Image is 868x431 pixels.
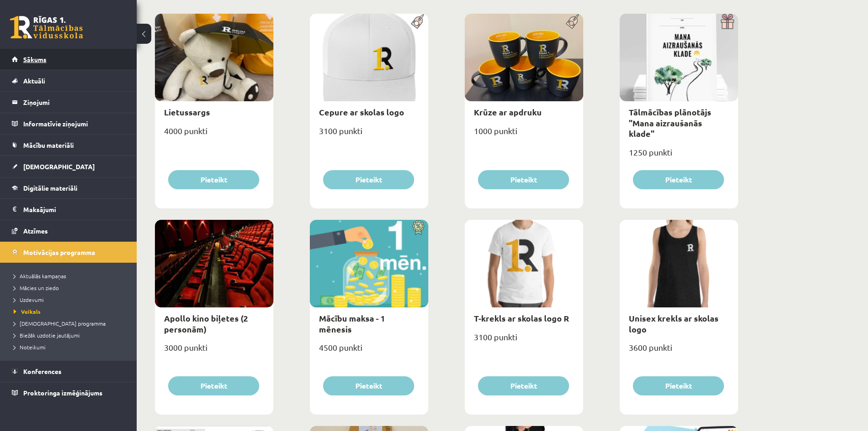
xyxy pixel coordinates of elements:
div: 3100 punkti [310,123,428,146]
a: Sākums [12,49,125,70]
a: Motivācijas programma [12,242,125,263]
img: Populāra prece [563,14,583,29]
span: Veikals [14,308,41,315]
a: Noteikumi [14,343,128,351]
a: Unisex krekls ar skolas logo [629,313,719,334]
span: Mācību materiāli [23,141,74,149]
span: Sākums [23,55,46,63]
a: Uzdevumi [14,296,128,304]
a: T-krekls ar skolas logo R [474,313,569,323]
a: Aktuāli [12,70,125,91]
span: Aktuālās kampaņas [14,272,66,280]
span: Digitālie materiāli [23,184,77,192]
span: Konferences [23,367,62,375]
div: 3000 punkti [155,340,273,363]
a: [DEMOGRAPHIC_DATA] [12,156,125,177]
a: Maksājumi [12,199,125,220]
div: 3600 punkti [620,340,738,363]
legend: Informatīvie ziņojumi [23,113,125,134]
span: Atzīmes [23,227,48,235]
button: Pieteikt [168,170,259,189]
a: Tālmācības plānotājs "Mana aizraušanās klade" [629,107,711,139]
a: Lietussargs [164,107,210,117]
legend: Ziņojumi [23,92,125,113]
a: Aktuālās kampaņas [14,272,128,280]
legend: Maksājumi [23,199,125,220]
a: Veikals [14,307,128,316]
a: Konferences [12,361,125,382]
a: [DEMOGRAPHIC_DATA] programma [14,319,128,327]
div: 4500 punkti [310,340,428,363]
div: 1000 punkti [465,123,583,146]
div: 4000 punkti [155,123,273,146]
span: [DEMOGRAPHIC_DATA] programma [14,320,106,327]
button: Pieteikt [323,170,414,189]
img: Populāra prece [408,14,428,29]
span: Proktoringa izmēģinājums [23,389,103,397]
a: Atzīmes [12,220,125,241]
button: Pieteikt [633,170,724,189]
button: Pieteikt [478,376,569,395]
span: Motivācijas programma [23,248,95,256]
img: Atlaide [408,220,428,235]
button: Pieteikt [633,376,724,395]
a: Mācību maksa - 1 mēnesis [319,313,385,334]
span: Aktuāli [23,77,45,85]
a: Ziņojumi [12,92,125,113]
a: Digitālie materiāli [12,177,125,198]
span: Mācies un ziedo [14,284,59,291]
span: Biežāk uzdotie jautājumi [14,332,80,339]
a: Rīgas 1. Tālmācības vidusskola [10,16,83,39]
button: Pieteikt [323,376,414,395]
a: Krūze ar apdruku [474,107,542,117]
div: 1250 punkti [620,145,738,167]
a: Biežāk uzdotie jautājumi [14,331,128,339]
span: Noteikumi [14,343,46,351]
button: Pieteikt [168,376,259,395]
span: [DEMOGRAPHIC_DATA] [23,162,95,171]
img: Dāvana ar pārsteigumu [718,14,738,29]
a: Cepure ar skolas logo [319,107,404,117]
button: Pieteikt [478,170,569,189]
a: Proktoringa izmēģinājums [12,382,125,403]
a: Mācies un ziedo [14,284,128,292]
a: Mācību materiāli [12,135,125,156]
a: Apollo kino biļetes (2 personām) [164,313,248,334]
div: 3100 punkti [465,329,583,352]
a: Informatīvie ziņojumi [12,113,125,134]
span: Uzdevumi [14,296,44,303]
